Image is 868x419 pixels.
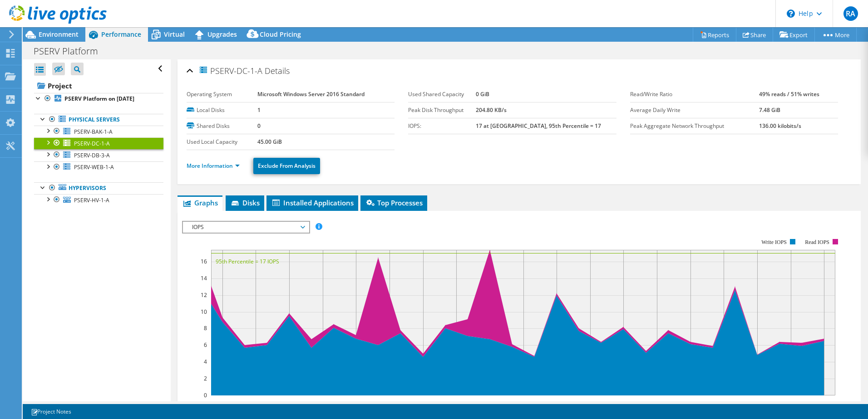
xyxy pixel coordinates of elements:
[683,400,697,408] text: 16:06
[187,90,257,99] label: Operating System
[201,291,207,299] text: 12
[843,6,858,21] span: RA
[773,28,815,42] a: Export
[204,358,207,365] text: 4
[476,106,507,114] b: 204.80 KB/s
[257,138,282,146] b: 45.00 GiB
[630,106,759,115] label: Average Daily Write
[257,122,261,130] b: 0
[260,30,301,39] span: Cloud Pricing
[316,400,330,408] text: 15:33
[716,400,730,408] text: 16:09
[736,28,773,42] a: Share
[34,126,163,137] a: PSERV-BAK-1-A
[759,106,780,114] b: 7.48 GiB
[39,30,79,39] span: Environment
[483,400,497,408] text: 15:48
[201,308,207,316] text: 10
[253,158,320,174] a: Exclude From Analysis
[30,46,112,56] h1: PSERV Platform
[187,222,304,233] span: IOPS
[650,400,664,408] text: 16:03
[630,122,759,131] label: Peak Aggregate Network Throughput
[759,122,801,130] b: 136.00 kilobits/s
[204,391,207,399] text: 0
[101,30,141,39] span: Performance
[805,239,829,245] text: Read IOPS
[784,400,798,408] text: 16:15
[34,194,163,206] a: PSERV-HV-1-A
[187,106,257,115] label: Local Disks
[271,198,354,207] span: Installed Applications
[693,28,736,42] a: Reports
[814,28,857,42] a: More
[34,78,163,93] a: Project
[215,400,229,408] text: 15:24
[216,258,279,265] text: 95th Percentile = 17 IOPS
[201,274,207,282] text: 14
[408,90,476,99] label: Used Shared Capacity
[408,122,476,131] label: IOPS:
[416,400,430,408] text: 15:42
[187,122,257,131] label: Shared Disks
[74,128,113,136] span: PSERV-BAK-1-A
[204,375,207,382] text: 2
[74,163,114,171] span: PSERV-WEB-1-A
[34,114,163,126] a: Physical Servers
[817,400,831,408] text: 16:18
[25,406,78,417] a: Project Notes
[257,90,365,98] b: Microsoft Windows Server 2016 Standard
[761,239,787,245] text: Write IOPS
[476,90,489,98] b: 0 GiB
[549,400,563,408] text: 15:54
[583,400,597,408] text: 15:57
[230,198,260,207] span: Disks
[34,161,163,173] a: PSERV-WEB-1-A
[34,149,163,161] a: PSERV-DB-3-A
[630,90,759,99] label: Read/Write Ratio
[449,400,463,408] text: 15:45
[759,90,819,98] b: 49% reads / 51% writes
[34,137,163,149] a: PSERV-DC-1-A
[74,151,110,159] span: PSERV-DB-3-A
[476,122,601,130] b: 17 at [GEOGRAPHIC_DATA], 95th Percentile = 17
[198,65,262,76] span: PSERV-DC-1-A
[201,258,207,265] text: 16
[282,400,296,408] text: 15:30
[187,137,257,146] label: Used Local Capacity
[257,106,261,114] b: 1
[616,400,630,408] text: 16:00
[64,95,134,102] b: PSERV Platform on [DATE]
[248,400,262,408] text: 15:27
[516,400,530,408] text: 15:51
[204,324,207,332] text: 8
[382,400,396,408] text: 15:39
[74,140,110,147] span: PSERV-DC-1-A
[750,400,764,408] text: 16:12
[164,30,185,39] span: Virtual
[365,198,423,207] span: Top Processes
[187,162,240,170] a: More Information
[408,106,476,115] label: Peak Disk Throughput
[182,198,218,207] span: Graphs
[787,10,795,18] svg: \n
[74,196,109,204] span: PSERV-HV-1-A
[34,93,163,105] a: PSERV Platform on [DATE]
[34,182,163,194] a: Hypervisors
[207,30,237,39] span: Upgrades
[204,341,207,349] text: 6
[349,400,363,408] text: 15:36
[265,65,290,76] span: Details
